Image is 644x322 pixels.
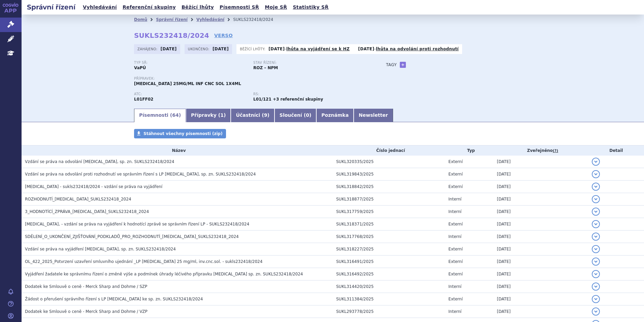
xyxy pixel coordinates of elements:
[448,272,462,276] span: Externí
[263,3,289,12] a: Moje SŘ
[264,112,267,118] span: 9
[333,145,445,156] th: Číslo jednací
[25,284,147,289] span: Dodatek ke Smlouvě o ceně - Merck Sharp and Dohme / SZP
[233,15,282,25] li: SUKLS232418/2024
[25,159,174,164] span: Vzdání se práva na odvolání KEYTRUDA, sp. zn. SUKLS232418/2024
[25,209,149,214] span: 3_HODNOTÍCÍ_ZPRÁVA_KEYTRUDA_SUKLS232418_2024
[493,206,588,218] td: [DATE]
[25,222,249,226] span: Keytruda, - vzdání se práva na vyjádření k hodnotící zprávě se správním řízení LP - SUKLS232418/2024
[275,109,316,122] a: Sloučení (0)
[333,305,445,318] td: SUKL293778/2025
[448,297,462,301] span: Externí
[156,17,188,22] a: Správní řízení
[333,206,445,218] td: SUKL317759/2025
[196,17,224,22] a: Vyhledávání
[448,197,461,202] span: Interní
[333,193,445,206] td: SUKL318877/2025
[376,47,459,51] a: lhůta na odvolání proti rozhodnutí
[253,65,278,70] strong: ROZ – NPM
[592,170,600,178] button: detail
[134,129,226,138] a: Stáhnout všechny písemnosti (zip)
[493,218,588,231] td: [DATE]
[448,284,461,289] span: Interní
[493,305,588,318] td: [DATE]
[134,65,146,70] strong: VaPÚ
[134,92,247,96] p: ATC:
[333,168,445,181] td: SUKL319843/2025
[134,81,241,86] span: [MEDICAL_DATA] 25MG/ML INF CNC SOL 1X4ML
[240,46,267,52] span: Běžící lhůty:
[592,208,600,216] button: detail
[592,245,600,253] button: detail
[448,159,462,164] span: Externí
[231,109,274,122] a: Účastníci (9)
[358,46,459,52] p: -
[493,256,588,268] td: [DATE]
[268,47,285,51] strong: [DATE]
[493,268,588,280] td: [DATE]
[493,168,588,181] td: [DATE]
[448,259,462,264] span: Externí
[592,307,600,316] button: detail
[592,220,600,228] button: detail
[81,3,119,12] a: Vyhledávání
[333,256,445,268] td: SUKL316491/2025
[333,231,445,243] td: SUKL317768/2025
[448,184,462,189] span: Externí
[358,47,374,51] strong: [DATE]
[22,2,81,12] h2: Správní řízení
[253,61,366,65] p: Stav řízení:
[143,131,223,136] span: Stáhnout všechny písemnosti (zip)
[592,258,600,266] button: detail
[592,295,600,303] button: detail
[161,47,177,51] strong: [DATE]
[218,3,261,12] a: Písemnosti SŘ
[493,280,588,293] td: [DATE]
[172,112,179,118] span: 64
[493,231,588,243] td: [DATE]
[592,233,600,241] button: detail
[493,243,588,256] td: [DATE]
[273,97,323,102] strong: +3 referenční skupiny
[448,247,462,251] span: Externí
[220,112,224,118] span: 1
[25,197,131,202] span: ROZHODNUTÍ_KEYTRUDA_SUKLS232418_2024
[25,247,176,251] span: Vzdání se práva na vyjádření KEYTRUDA, sp. zn. SUKLS232418/2024
[180,3,216,12] a: Běžící lhůty
[25,272,303,276] span: Vyjádření žadatele ke správnímu řízení o změně výše a podmínek úhrady léčivého přípravku KEYTRUDA...
[333,156,445,168] td: SUKL320335/2025
[592,158,600,166] button: detail
[333,268,445,280] td: SUKL316492/2025
[448,222,462,226] span: Externí
[134,31,209,39] strong: SUKLS232418/2024
[268,46,350,52] p: -
[333,293,445,305] td: SUKL311384/2025
[213,47,229,51] strong: [DATE]
[121,3,178,12] a: Referenční skupiny
[186,109,231,122] a: Přípravky (1)
[188,46,211,52] span: Ukončeno:
[316,109,354,122] a: Poznámka
[134,109,186,122] a: Písemnosti (64)
[253,92,366,96] p: RS:
[25,184,162,189] span: KEYTRUDA - sukls232418/2024 - vzdání se práva na vyjádření
[333,243,445,256] td: SUKL318227/2025
[493,181,588,193] td: [DATE]
[493,293,588,305] td: [DATE]
[25,309,148,314] span: Dodatek ke Smlouvě o ceně - Merck Sharp and Dohme / VZP
[493,156,588,168] td: [DATE]
[253,97,271,102] strong: pembrolizumab
[134,77,373,81] p: Přípravek:
[134,61,247,65] p: Typ SŘ:
[445,145,493,156] th: Typ
[592,270,600,278] button: detail
[448,234,461,239] span: Interní
[354,109,393,122] a: Newsletter
[333,280,445,293] td: SUKL314420/2025
[25,234,239,239] span: SDĚLENÍ_O_UKONČENÍ_ZJIŠŤOVÁNÍ_PODKLADŮ_PRO_ROZHODNUTÍ_KEYTRUDA_SUKLS232418_2024
[400,62,406,68] a: +
[493,193,588,206] td: [DATE]
[25,172,256,177] span: Vzdání se práva na odvolání proti rozhodnutí ve správním řízení s LP Keytruda, sp. zn. SUKLS23241...
[25,297,203,301] span: Žádost o přerušení správního řízení s LP Keytruda ke sp. zn. SUKLS232418/2024
[493,145,588,156] th: Zveřejněno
